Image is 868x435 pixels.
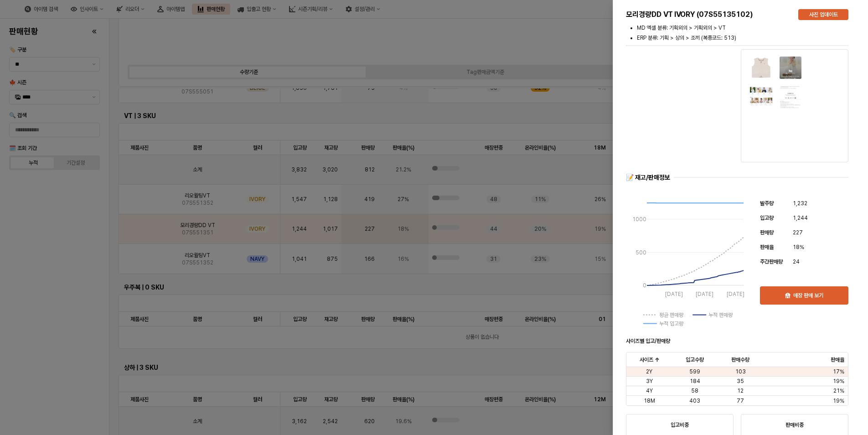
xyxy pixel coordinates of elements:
[793,228,803,237] span: 227
[640,356,653,363] span: 사이즈
[833,387,844,394] span: 21%
[737,387,744,394] span: 12
[760,215,774,221] span: 입고량
[644,397,655,404] span: 18M
[689,397,700,404] span: 403
[809,11,838,18] p: 사진 업데이트
[626,173,670,182] div: 📝 재고/판매정보
[689,368,700,375] span: 599
[637,34,848,42] li: ERP 분류: 기획 > 상의 > 조끼 (복종코드: 513)
[760,200,774,207] span: 발주량
[798,9,848,20] button: 사진 업데이트
[760,286,848,305] button: 매장 판매 보기
[760,229,774,236] span: 판매량
[831,356,844,363] span: 판매율
[793,257,800,266] span: 24
[646,378,653,385] span: 3Y
[793,292,823,299] p: 매장 판매 보기
[735,368,746,375] span: 103
[793,199,807,208] span: 1,232
[833,368,844,375] span: 17%
[671,422,689,428] strong: 입고비중
[785,422,804,428] strong: 판매비중
[833,397,844,404] span: 19%
[737,397,744,404] span: 77
[646,368,652,375] span: 2Y
[686,356,704,363] span: 입고수량
[626,10,791,19] h5: 모리경량DD VT IVORY (07S55135102)
[793,213,808,223] span: 1,244
[833,378,844,385] span: 19%
[793,243,804,252] span: 18%
[760,244,774,250] span: 판매율
[760,259,783,265] span: 주간판매량
[737,378,744,385] span: 35
[731,356,749,363] span: 판매수량
[626,338,670,344] strong: 사이즈별 입고/판매량
[637,24,848,32] li: MD 엑셀 분류: 기획외의 > 기획외의 > VT
[646,387,653,394] span: 4Y
[691,387,698,394] span: 58
[690,378,700,385] span: 184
